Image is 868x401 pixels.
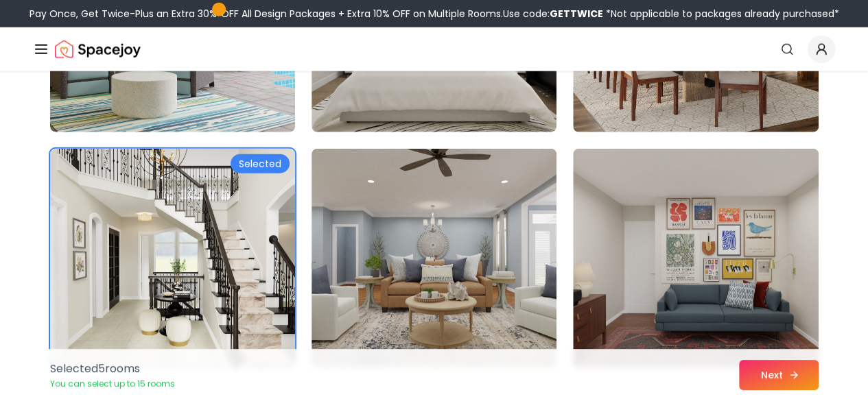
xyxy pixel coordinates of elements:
img: Room room-88 [50,149,295,368]
div: Pay Once, Get Twice-Plus an Extra 30% OFF All Design Packages + Extra 10% OFF on Multiple Rooms. [30,7,839,21]
button: Next [739,360,819,390]
a: Spacejoy [55,36,141,63]
img: Room room-90 [573,149,818,368]
b: GETTWICE [550,7,603,21]
nav: Global [33,27,835,71]
div: Selected [231,154,290,173]
img: Room room-89 [312,149,556,368]
p: Selected 5 room s [50,361,175,377]
img: Spacejoy Logo [55,36,141,63]
p: You can select up to 15 rooms [50,378,175,389]
span: *Not applicable to packages already purchased* [603,7,839,21]
span: Use code: [503,7,603,21]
